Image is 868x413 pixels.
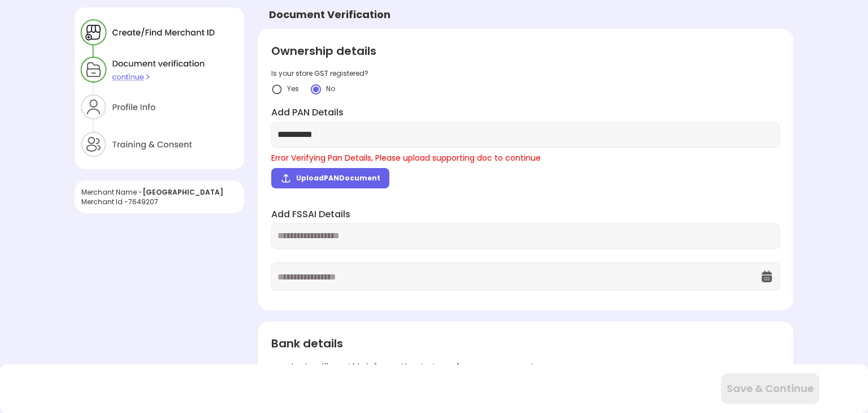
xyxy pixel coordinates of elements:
span: [GEOGRAPHIC_DATA] [142,187,223,197]
div: Is your store GST registered? [271,68,780,78]
span: Yes [287,84,299,93]
div: Merchant Id - 7649207 [81,197,237,206]
div: Merchant Name - [81,187,237,197]
img: crlYN1wOekqfTXo2sKdO7mpVD4GIyZBlBCY682TI1bTNaOsxckEXOmACbAD6EYcPGHR5wXB9K-wSeRvGOQTikGGKT-kEDVP-b... [310,84,322,95]
div: Bank details [271,335,780,352]
div: Error Verifying Pan Details, Please upload supporting doc to continue [271,152,780,164]
img: xZtaNGYO7ZEa_Y6BGN0jBbY4tz3zD8CMWGtK9DYT203r_wSWJgC64uaYzQv0p6I5U3yzNyQZ90jnSGEji8ItH6xpax9JibOI_... [75,7,244,169]
span: No [326,84,335,93]
img: upload [280,173,292,184]
img: OcXK764TI_dg1n3pJKAFuNcYfYqBKGvmbXteblFrPew4KBASBbPUoKPFDRZzLe5z5khKOkBCrBseVNl8W_Mqhk0wgJF92Dyy9... [760,270,774,283]
div: magicpin will use this information to transfer your payment [271,361,780,374]
div: Ownership details [271,42,780,59]
button: Save & Continue [721,373,819,404]
div: Document Verification [269,7,390,22]
span: Upload PAN Document [296,173,380,183]
label: Add FSSAI Details [271,208,780,221]
label: Add PAN Details [271,106,780,119]
img: yidvdI1b1At5fYgYeHdauqyvT_pgttO64BpF2mcDGQwz_NKURL8lp7m2JUJk3Onwh4FIn8UgzATYbhG5vtZZpSXeknhWnnZDd... [271,84,283,95]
